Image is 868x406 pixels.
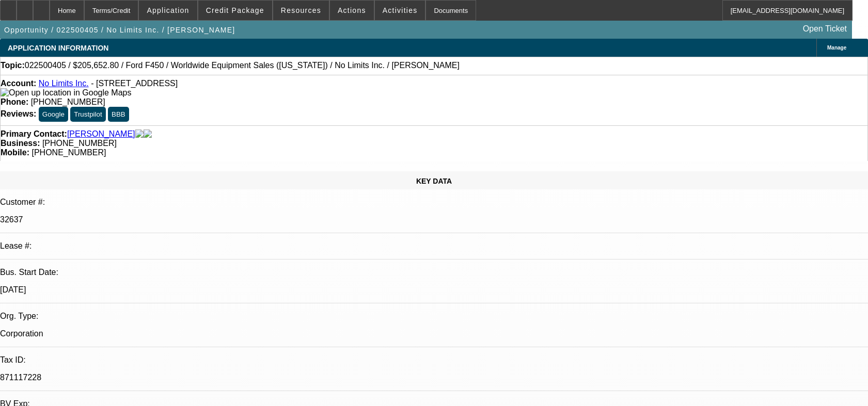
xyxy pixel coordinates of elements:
span: Application [147,6,189,14]
button: BBB [108,107,129,122]
span: [PHONE_NUMBER] [31,98,105,106]
span: Opportunity / 022500405 / No Limits Inc. / [PERSON_NAME] [4,26,235,34]
a: No Limits Inc. [39,79,89,88]
img: linkedin-icon.png [144,129,152,139]
span: [PHONE_NUMBER] [42,139,117,148]
button: Actions [330,1,374,20]
span: Manage [827,45,846,51]
strong: Phone: [1,98,28,106]
span: [PHONE_NUMBER] [31,148,106,157]
span: - [STREET_ADDRESS] [91,79,178,88]
strong: Business: [1,139,40,148]
span: Credit Package [206,6,264,14]
a: View Google Maps [1,88,131,97]
strong: Primary Contact: [1,129,67,139]
a: [PERSON_NAME] [67,129,135,139]
strong: Mobile: [1,148,29,157]
button: Credit Package [198,1,272,20]
button: Application [139,1,197,20]
span: 022500405 / $205,652.80 / Ford F450 / Worldwide Equipment Sales ([US_STATE]) / No Limits Inc. / [... [25,61,460,70]
button: Google [39,107,68,122]
button: Activities [375,1,425,20]
span: Resources [281,6,321,14]
button: Trustpilot [70,107,105,122]
img: Open up location in Google Maps [1,88,131,98]
a: Open Ticket [799,20,851,38]
strong: Reviews: [1,109,36,118]
span: Activities [383,6,418,14]
strong: Account: [1,79,36,88]
button: Resources [273,1,329,20]
strong: Topic: [1,61,25,70]
span: KEY DATA [416,177,452,185]
span: APPLICATION INFORMATION [8,44,108,52]
span: Actions [338,6,366,14]
img: facebook-icon.png [135,129,144,139]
